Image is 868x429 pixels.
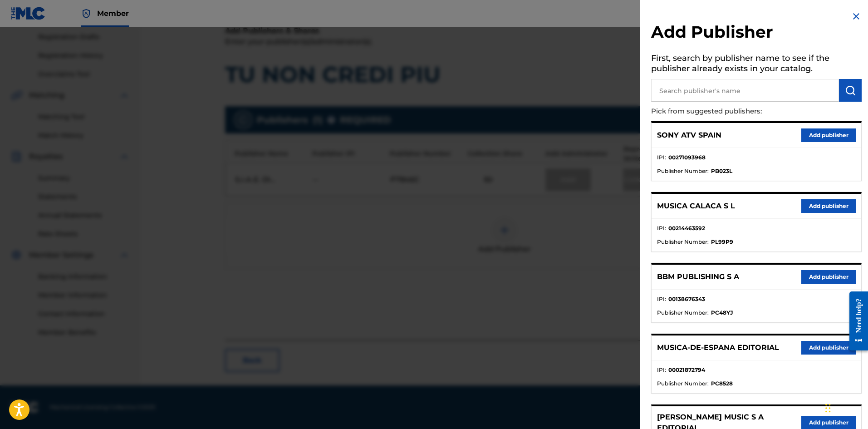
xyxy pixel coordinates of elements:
p: MUSICA CALACA S L [657,201,735,212]
span: Publisher Number : [657,309,709,317]
button: Add publisher [801,128,856,142]
p: BBM PUBLISHING S A [657,271,739,282]
img: MLC Logo [11,7,46,20]
span: IPI : [657,224,666,232]
p: SONY ATV SPAIN [657,130,721,141]
span: IPI : [657,153,666,162]
iframe: Resource Center [843,285,868,358]
span: IPI : [657,295,666,303]
span: Publisher Number : [657,238,709,246]
span: Publisher Number : [657,380,709,388]
strong: 00214463592 [668,224,705,232]
h5: First, search by publisher name to see if the publisher already exists in your catalog. [651,50,862,79]
span: IPI : [657,366,666,374]
span: Member [97,8,129,19]
div: Drag [825,394,831,422]
p: Pick from suggested publishers: [651,102,810,121]
span: Publisher Number : [657,167,709,175]
strong: PL99P9 [711,238,733,246]
img: Top Rightsholder [81,8,92,19]
strong: PC8528 [711,380,733,388]
strong: 00271093968 [668,153,706,162]
button: Add publisher [801,341,856,355]
strong: 00138676343 [668,295,705,303]
iframe: Chat Widget [823,385,868,429]
strong: 00021872794 [668,366,705,374]
button: Add publisher [801,199,856,213]
button: Add publisher [801,270,856,284]
strong: PB023L [711,167,732,175]
strong: PC48YJ [711,309,733,317]
img: Search Works [845,85,856,96]
h2: Add Publisher [651,22,862,45]
input: Search publisher's name [651,79,839,102]
p: MUSICA-DE-ESPANA EDITORIAL [657,342,779,353]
